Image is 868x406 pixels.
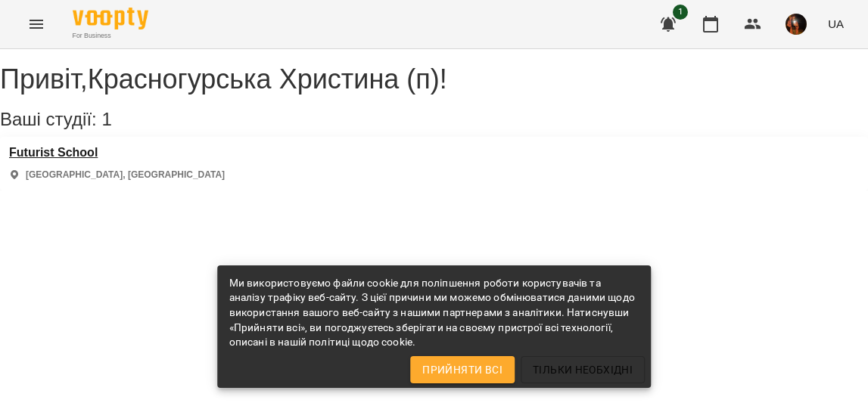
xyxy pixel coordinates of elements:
button: Menu [18,6,54,42]
img: Voopty Logo [73,8,148,29]
a: Futurist School [9,146,225,160]
img: 6e701af36e5fc41b3ad9d440b096a59c.jpg [786,14,807,35]
span: For Business [73,31,148,41]
button: UA [822,10,850,38]
span: UA [828,16,844,32]
span: 1 [673,5,688,20]
span: 1 [101,109,111,129]
p: [GEOGRAPHIC_DATA], [GEOGRAPHIC_DATA] [26,169,225,181]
